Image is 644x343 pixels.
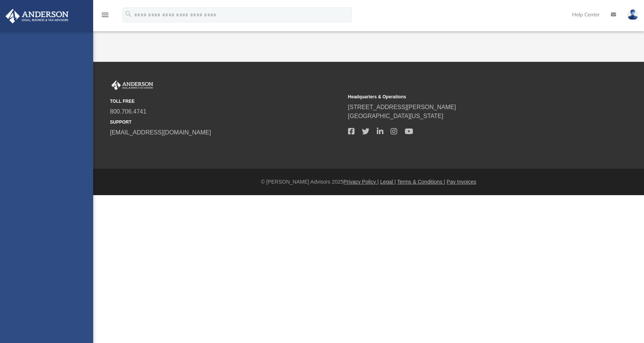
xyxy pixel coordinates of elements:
a: Privacy Policy | [344,179,379,185]
a: [GEOGRAPHIC_DATA][US_STATE] [348,113,443,119]
img: User Pic [627,9,638,20]
i: menu [101,10,110,19]
img: Anderson Advisors Platinum Portal [3,9,71,23]
a: Pay Invoices [446,179,476,185]
small: SUPPORT [110,119,343,126]
small: TOLL FREE [110,98,343,105]
a: [STREET_ADDRESS][PERSON_NAME] [348,104,456,110]
a: 800.706.4741 [110,108,146,115]
a: menu [101,14,110,19]
div: © [PERSON_NAME] Advisors 2025 [93,178,644,186]
a: [EMAIL_ADDRESS][DOMAIN_NAME] [110,129,211,136]
small: Headquarters & Operations [348,93,581,100]
i: search [124,10,133,18]
a: Terms & Conditions | [397,179,445,185]
img: Anderson Advisors Platinum Portal [110,80,155,90]
a: Legal | [380,179,396,185]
